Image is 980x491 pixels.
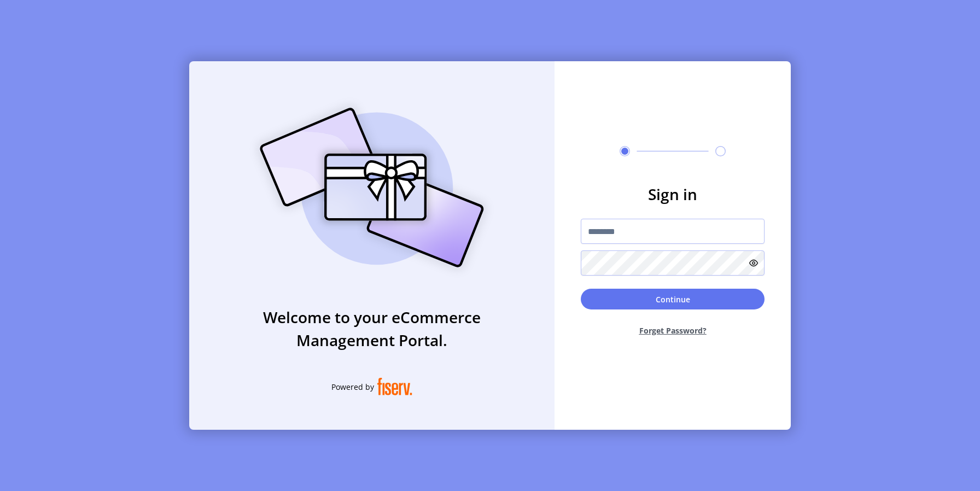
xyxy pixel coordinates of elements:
[331,381,374,393] span: Powered by
[243,96,500,279] img: card_Illustration.svg
[189,306,555,352] h3: Welcome to your eCommerce Management Portal.
[581,316,765,345] button: Forget Password?
[581,289,765,309] button: Continue
[581,183,765,206] h3: Sign in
